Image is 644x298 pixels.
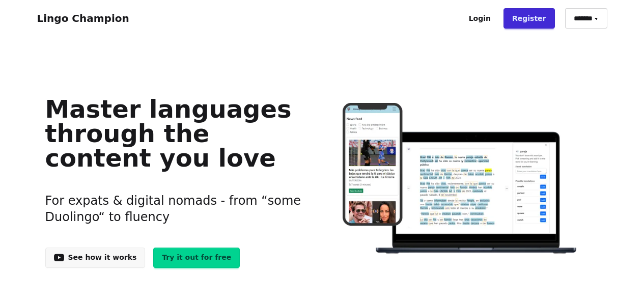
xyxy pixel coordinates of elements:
a: Try it out for free [153,248,240,268]
a: Login [460,8,499,29]
a: Register [503,8,555,29]
a: Lingo Champion [37,12,129,24]
img: Learn languages online [322,103,599,255]
a: See how it works [45,248,146,268]
h3: For expats & digital nomads - from “some Duolingo“ to fluency [45,180,306,237]
h1: Master languages through the content you love [45,97,306,170]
